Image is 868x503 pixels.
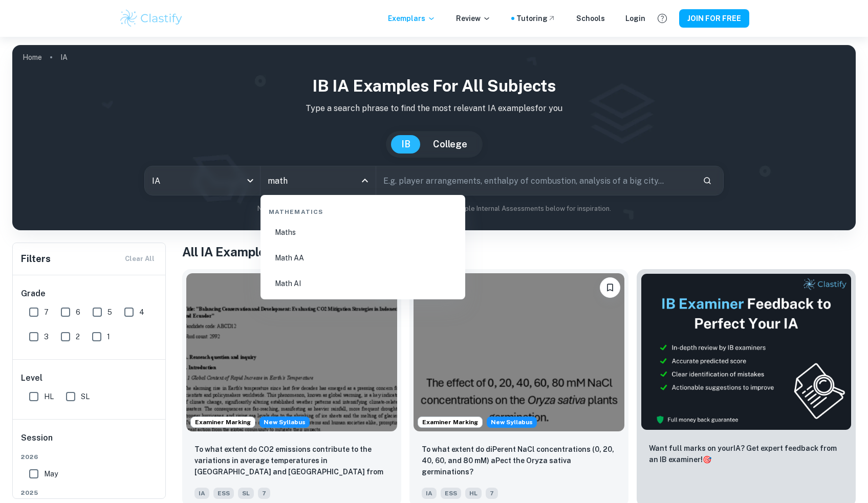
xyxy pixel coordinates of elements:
[414,273,624,431] img: ESS IA example thumbnail: To what extent do diPerent NaCl concentr
[259,417,310,428] span: New Syllabus
[194,444,389,478] p: To what extent do CO2 emissions contribute to the variations in average temperatures in Indonesia...
[60,52,68,63] p: IA
[641,273,852,430] img: Thumbnail
[20,74,848,98] h1: IB IA examples for all subjects
[21,372,158,384] h6: Level
[21,252,51,266] h6: Filters
[358,173,372,188] button: Close
[391,135,421,154] button: IB
[44,307,49,318] span: 7
[265,221,461,244] li: Maths
[422,488,437,499] span: IA
[238,488,254,499] span: SL
[441,488,461,499] span: ESS
[21,488,158,497] span: 2025
[182,243,856,261] h1: All IA Examples
[600,277,620,298] button: Please log in to bookmark exemplars
[213,488,234,499] span: ESS
[21,452,158,462] span: 2026
[44,331,49,342] span: 3
[649,443,843,465] p: Want full marks on your IA ? Get expert feedback from an IB examiner!
[376,166,695,195] input: E.g. player arrangements, enthalpy of combustion, analysis of a big city...
[76,331,80,342] span: 2
[119,8,184,29] img: Clastify logo
[76,307,80,318] span: 6
[576,13,605,24] a: Schools
[265,272,461,295] li: Math AI
[191,418,255,427] span: Examiner Marking
[23,50,42,64] a: Home
[265,246,461,270] li: Math AA
[21,432,158,452] h6: Session
[12,45,856,230] img: profile cover
[145,166,260,195] div: IA
[20,204,848,214] p: Not sure what to search for? You can always look through our example Internal Assessments below f...
[139,307,144,318] span: 4
[486,488,498,499] span: 7
[265,199,461,221] div: Mathematics
[107,331,110,342] span: 1
[487,417,537,428] span: New Syllabus
[20,102,848,115] p: Type a search phrase to find the most relevant IA examples for you
[259,417,310,428] div: Starting from the May 2026 session, the ESS IA requirements have changed. We created this exempla...
[81,391,90,402] span: SL
[487,417,537,428] div: Starting from the May 2026 session, the ESS IA requirements have changed. We created this exempla...
[703,455,711,464] span: 🎯
[258,488,270,499] span: 7
[388,13,436,24] p: Exemplars
[44,391,54,402] span: HL
[186,273,397,431] img: ESS IA example thumbnail: To what extent do CO2 emissions contribu
[44,468,58,479] span: May
[679,9,749,28] button: JOIN FOR FREE
[418,418,482,427] span: Examiner Marking
[654,10,671,27] button: Help and Feedback
[625,13,645,24] a: Login
[423,135,478,154] button: College
[465,488,482,499] span: HL
[194,488,209,499] span: IA
[422,444,616,477] p: To what extent do diPerent NaCl concentrations (0, 20, 40, 60, and 80 mM) aPect the Oryza sativa ...
[516,13,556,24] a: Tutoring
[107,307,112,318] span: 5
[456,13,491,24] p: Review
[699,172,716,189] button: Search
[21,288,158,300] h6: Grade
